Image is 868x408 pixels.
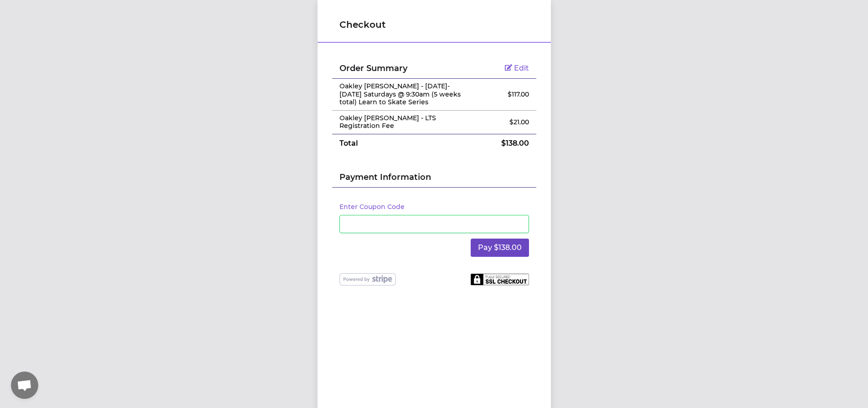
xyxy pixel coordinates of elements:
img: Fully secured SSL checkout [471,273,529,285]
button: Enter Coupon Code [339,202,405,211]
p: $ 21.00 [475,117,529,127]
h2: Order Summary [339,62,461,75]
h2: Payment Information [339,171,529,187]
p: Oakley [PERSON_NAME] - [DATE]-[DATE] Saturdays @ 9:30am (5 weeks total) Learn to Skate Series [339,82,461,107]
p: $ 117.00 [475,90,529,99]
h1: Checkout [339,18,529,31]
td: Total [332,134,468,153]
a: Open chat [11,372,38,399]
iframe: Secure card payment input frame [345,219,523,228]
a: Edit [505,64,529,72]
p: $ 138.00 [475,138,529,149]
button: Pay $138.00 [471,239,529,257]
span: Edit [514,64,529,72]
p: Oakley [PERSON_NAME] - LTS Registration Fee [339,114,461,130]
